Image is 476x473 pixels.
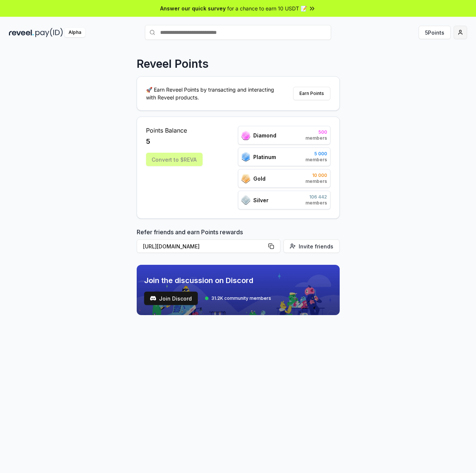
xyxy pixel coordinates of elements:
button: 5Points [419,26,451,39]
span: 5 [146,136,150,147]
span: Points Balance [146,126,203,135]
img: reveel_dark [9,28,34,37]
span: Invite friends [299,242,333,250]
button: Join Discord [144,292,198,305]
span: 31.2K community members [211,295,271,301]
span: 10 000 [305,172,327,178]
p: Reveel Points [137,57,209,70]
button: [URL][DOMAIN_NAME] [137,239,280,253]
span: Silver [253,196,269,204]
img: test [150,295,156,301]
img: ranks_icon [241,174,250,183]
span: Join the discussion on Discord [144,275,271,286]
span: members [305,200,327,206]
span: Gold [253,175,266,182]
span: members [305,178,327,184]
span: 106 442 [305,194,327,200]
a: testJoin Discord [144,292,198,305]
div: Alpha [64,28,85,37]
span: Join Discord [159,295,192,302]
span: Platinum [253,153,276,161]
button: Earn Points [293,87,330,100]
span: members [305,157,327,163]
span: Answer our quick survey [160,4,226,12]
span: 5 000 [305,151,327,157]
span: Diamond [253,131,276,139]
span: 500 [305,129,327,135]
img: discord_banner [137,265,340,315]
p: 🚀 Earn Reveel Points by transacting and interacting with Reveel products. [146,86,280,101]
img: pay_id [35,28,63,37]
img: ranks_icon [241,131,250,140]
img: ranks_icon [241,195,250,205]
span: for a chance to earn 10 USDT 📝 [227,4,307,12]
button: Invite friends [283,239,340,253]
div: Refer friends and earn Points rewards [137,228,340,256]
span: members [305,135,327,141]
img: ranks_icon [241,152,250,162]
